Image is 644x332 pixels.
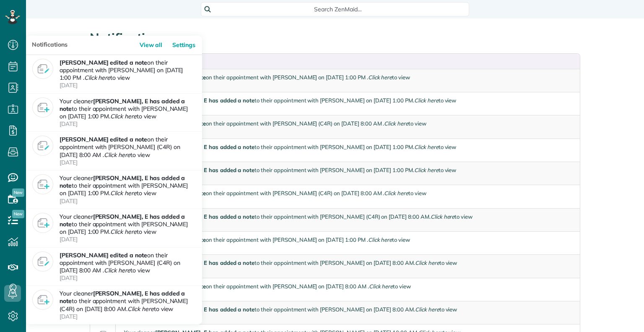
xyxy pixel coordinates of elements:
[116,301,580,324] a: Your cleaner[PERSON_NAME], E has added a noteto their appointment with [PERSON_NAME] on [DATE] 8:...
[60,213,185,228] strong: [PERSON_NAME], E has added a note
[26,286,202,324] a: Your cleaner[PERSON_NAME], E has added a noteto their appointment with [PERSON_NAME] (C4R) on [DA...
[415,306,439,313] em: Click here
[60,97,196,128] p: Your cleaner to their appointment with [PERSON_NAME] on [DATE] 1:00 PM. to view
[124,220,473,227] small: [DATE] 12:22 PM
[116,92,580,115] a: Your cleaner[PERSON_NAME], E has added a noteto their appointment with [PERSON_NAME] on [DATE] 1:...
[116,162,580,185] a: Your cleaner[PERSON_NAME], E has added a noteto their appointment with [PERSON_NAME] on [DATE] 1:...
[26,36,96,54] h3: Notifications
[116,139,580,162] a: Your cleaner[PERSON_NAME], E has added a noteto their appointment with [PERSON_NAME] on [DATE] 1:...
[155,259,255,266] strong: [PERSON_NAME], E has added a note
[60,120,194,128] time: [DATE]
[124,166,456,180] div: Your cleaner to their appointment with [PERSON_NAME] on [DATE] 1:00 PM. to view
[60,81,194,89] time: [DATE]
[60,235,194,243] time: [DATE]
[115,54,580,69] th: Notification
[116,232,580,254] a: [PERSON_NAME] edited a noteon their appointment with [PERSON_NAME] on [DATE] 1:00 PM .Click heret...
[124,174,456,180] small: [DATE] 6:10 PM
[60,313,194,320] time: [DATE]
[116,209,580,231] a: Your cleaner[PERSON_NAME], E has added a noteto their appointment with [PERSON_NAME] (C4R) on [DA...
[155,97,255,104] strong: [PERSON_NAME], E has added a note
[124,73,410,88] div: on their appointment with [PERSON_NAME] on [DATE] 1:00 PM . to view
[124,151,456,157] small: [DATE] 9:22 AM
[124,104,456,111] small: [DATE] 1:12 PM
[124,282,411,297] div: on their appointment with [PERSON_NAME] on [DATE] 8:00 AM . to view
[415,259,439,266] em: Click here
[110,189,137,197] em: Click here
[26,248,202,286] a: [PERSON_NAME] edited a noteon their appointment with [PERSON_NAME] (C4R) on [DATE] 8:00 AM .Click...
[60,59,196,89] p: on their appointment with [PERSON_NAME] on [DATE] 1:00 PM . to view
[104,267,130,274] em: Click here
[60,251,147,259] strong: [PERSON_NAME] edited a note
[124,189,426,204] div: on their appointment with [PERSON_NAME] (C4R) on [DATE] 8:00 AM . to view
[384,190,408,196] em: Click here
[60,290,185,305] strong: [PERSON_NAME], E has added a note
[90,31,580,45] h1: Notifications
[124,97,456,111] div: Your cleaner to their appointment with [PERSON_NAME] on [DATE] 1:00 PM. to view
[124,314,457,320] small: [DATE] 2:43 PM
[32,59,53,79] img: edit_employee_note-16eead9ba4cff09454822f34cf0f4c8277e114b70a28a749c090c3a7ff2cd30a.png
[127,305,154,313] em: Click here
[368,74,392,81] em: Click here
[32,136,53,156] img: edit_employee_note-16eead9ba4cff09454822f34cf0f4c8277e114b70a28a749c090c3a7ff2cd30a.png
[138,36,169,55] a: View all
[60,174,196,205] p: Your cleaner to their appointment with [PERSON_NAME] on [DATE] 1:00 PM. to view
[124,128,426,134] small: [DATE] 10:52 AM
[124,306,457,320] div: Your cleaner to their appointment with [PERSON_NAME] on [DATE] 8:00 AM. to view
[60,251,196,282] p: on their appointment with [PERSON_NAME] (C4R) on [DATE] 8:00 AM . to view
[155,144,255,150] strong: [PERSON_NAME], E has added a note
[116,255,580,277] a: Your cleaner[PERSON_NAME], E has added a noteto their appointment with [PERSON_NAME] on [DATE] 8:...
[124,81,410,88] small: [DATE] 1:13 PM
[26,170,202,209] a: Your cleaner[PERSON_NAME], E has added a noteto their appointment with [PERSON_NAME] on [DATE] 1:...
[32,97,53,118] img: new_employee_note-fc84d4089548e37622dad54ea17591a51e91689b30963ba88ddcb3de220e6f95.png
[124,290,411,297] small: [DATE] 12:30 PM
[124,143,456,157] div: Your cleaner to their appointment with [PERSON_NAME] on [DATE] 1:00 PM. to view
[60,136,196,166] p: on their appointment with [PERSON_NAME] (C4R) on [DATE] 8:00 AM . to view
[369,283,393,290] em: Click here
[414,167,439,173] em: Click here
[26,55,202,94] a: [PERSON_NAME] edited a noteon their appointment with [PERSON_NAME] on [DATE] 1:00 PM .Click heret...
[124,243,410,250] small: [DATE] 11:22 AM
[32,213,53,233] img: new_employee_note-fc84d4089548e37622dad54ea17591a51e91689b30963ba88ddcb3de220e6f95.png
[414,97,439,104] em: Click here
[84,74,111,81] em: Click here
[12,210,24,218] span: New
[60,274,194,282] time: [DATE]
[110,112,137,120] em: Click here
[124,213,473,227] div: Your cleaner to their appointment with [PERSON_NAME] (C4R) on [DATE] 8:00 AM. to view
[368,236,392,243] em: Click here
[124,267,457,274] small: [DATE] 11:19 AM
[155,213,255,220] strong: [PERSON_NAME], E has added a note
[60,290,196,320] p: Your cleaner to their appointment with [PERSON_NAME] (C4R) on [DATE] 8:00 AM. to view
[116,278,580,301] a: [PERSON_NAME] edited a noteon their appointment with [PERSON_NAME] on [DATE] 8:00 AM .Click heret...
[116,185,580,208] a: [PERSON_NAME] edited a noteon their appointment with [PERSON_NAME] (C4R) on [DATE] 8:00 AM .Click...
[32,251,53,272] img: edit_employee_note-16eead9ba4cff09454822f34cf0f4c8277e114b70a28a749c090c3a7ff2cd30a.png
[60,213,196,243] p: Your cleaner to their appointment with [PERSON_NAME] on [DATE] 1:00 PM. to view
[155,306,255,313] strong: [PERSON_NAME], E has added a note
[116,115,580,138] a: [PERSON_NAME] edited a noteon their appointment with [PERSON_NAME] (C4R) on [DATE] 8:00 AM .Click...
[60,59,147,66] strong: [PERSON_NAME] edited a note
[60,136,147,143] strong: [PERSON_NAME] edited a note
[414,144,439,150] em: Click here
[431,213,455,220] em: Click here
[104,151,130,159] em: Click here
[116,69,580,92] a: [PERSON_NAME] edited a noteon their appointment with [PERSON_NAME] on [DATE] 1:00 PM .Click heret...
[124,236,410,250] div: on their appointment with [PERSON_NAME] on [DATE] 1:00 PM . to view
[155,167,255,173] strong: [PERSON_NAME], E has added a note
[171,36,202,55] a: Settings
[26,132,202,170] a: [PERSON_NAME] edited a noteon their appointment with [PERSON_NAME] (C4R) on [DATE] 8:00 AM .Click...
[124,197,426,204] small: [DATE] 12:23 PM
[60,174,185,189] strong: [PERSON_NAME], E has added a note
[60,97,185,112] strong: [PERSON_NAME], E has added a note
[12,188,24,197] span: New
[26,94,202,132] a: Your cleaner[PERSON_NAME], E has added a noteto their appointment with [PERSON_NAME] on [DATE] 1:...
[32,290,53,310] img: new_employee_note-fc84d4089548e37622dad54ea17591a51e91689b30963ba88ddcb3de220e6f95.png
[124,259,457,273] div: Your cleaner to their appointment with [PERSON_NAME] on [DATE] 8:00 AM. to view
[384,120,408,127] em: Click here
[124,120,426,134] div: on their appointment with [PERSON_NAME] (C4R) on [DATE] 8:00 AM . to view
[60,159,194,166] time: [DATE]
[60,197,194,205] time: [DATE]
[110,228,137,235] em: Click here
[32,174,53,194] img: new_employee_note-fc84d4089548e37622dad54ea17591a51e91689b30963ba88ddcb3de220e6f95.png
[26,209,202,248] a: Your cleaner[PERSON_NAME], E has added a noteto their appointment with [PERSON_NAME] on [DATE] 1:...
